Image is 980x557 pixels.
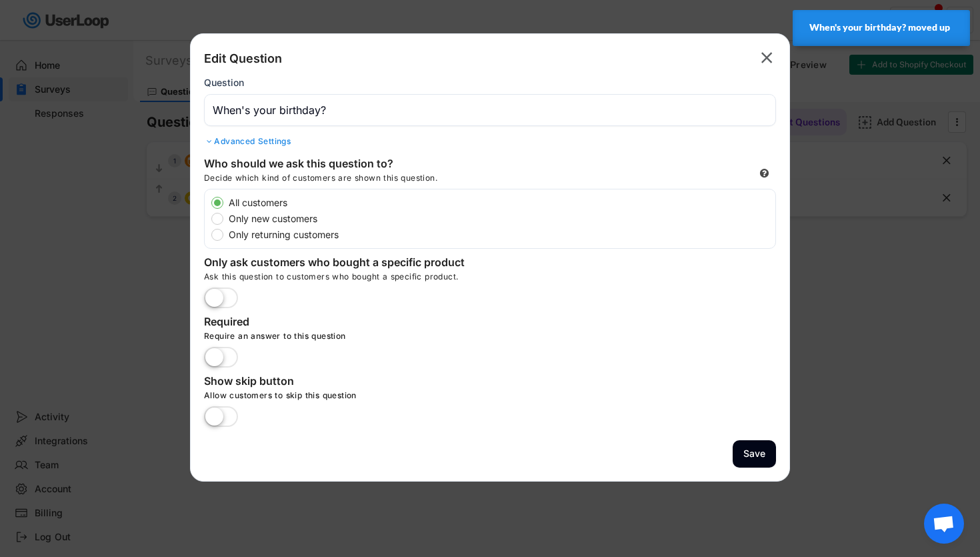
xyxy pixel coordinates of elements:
button:  [757,47,776,69]
div: Required [204,315,471,331]
div: Allow customers to skip this question [204,390,604,406]
div: Require an answer to this question [204,331,604,347]
input: Type your question here... [204,94,776,126]
div: Show skip button [204,374,471,390]
div: Question [204,77,244,89]
div: Only ask customers who bought a specific product [204,255,471,271]
div: Who should we ask this question to? [204,157,471,173]
strong: When's your birthday? moved up [809,22,950,33]
div: Edit Question [204,51,282,67]
div: Ask this question to customers who bought a specific product. [204,271,776,288]
label: Only returning customers [225,230,775,239]
button: Save [733,440,776,468]
div: Decide which kind of customers are shown this question. [204,173,537,189]
label: Only new customers [225,214,775,223]
div: Advanced Settings [204,136,776,147]
text:  [761,48,773,67]
div: Open chat [924,504,964,544]
label: All customers [225,198,775,207]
